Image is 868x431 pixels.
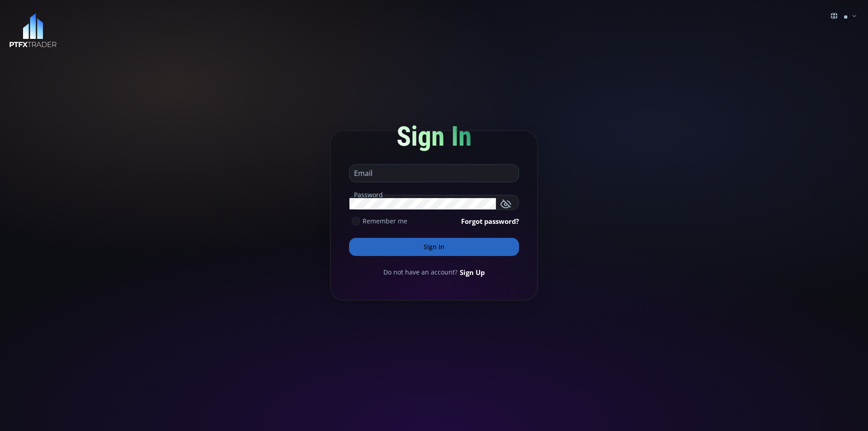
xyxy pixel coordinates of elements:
a: Forgot password? [461,216,519,226]
div: Do not have an account? [349,267,519,277]
button: Sign In [349,238,519,256]
span: Remember me [363,216,407,226]
img: LOGO [9,13,57,48]
span: Sign In [396,120,472,152]
a: Sign Up [460,267,485,277]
